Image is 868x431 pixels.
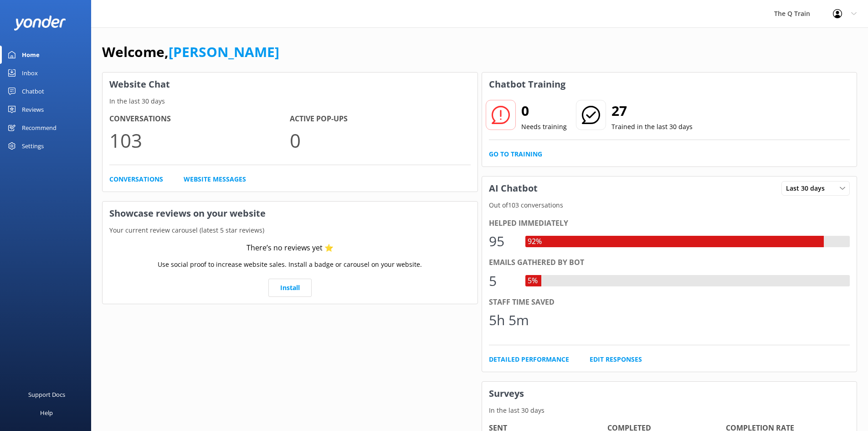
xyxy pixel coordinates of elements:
[290,113,470,125] h4: Active Pop-ups
[109,113,290,125] h4: Conversations
[22,82,44,100] div: Chatbot
[103,96,478,106] p: In the last 30 days
[184,174,246,184] a: Website Messages
[28,385,65,404] div: Support Docs
[525,275,540,287] div: 5%
[489,270,516,292] div: 5
[489,149,542,159] a: Go to Training
[786,183,830,193] span: Last 30 days
[14,16,66,31] img: yonder-white-logo.png
[489,354,569,364] a: Detailed Performance
[482,405,857,415] p: In the last 30 days
[103,202,478,225] h3: Showcase reviews on your website
[482,200,857,210] p: Out of 103 conversations
[521,122,567,132] p: Needs training
[489,230,516,252] div: 95
[482,177,544,200] h3: AI Chatbot
[489,218,850,229] div: Helped immediately
[22,46,40,64] div: Home
[611,122,693,132] p: Trained in the last 30 days
[482,73,572,96] h3: Chatbot Training
[521,100,567,122] h2: 0
[22,137,44,155] div: Settings
[103,73,478,96] h3: Website Chat
[268,279,312,297] a: Install
[590,354,642,364] a: Edit Responses
[22,119,56,137] div: Recommend
[102,41,279,63] h1: Welcome,
[290,125,470,156] p: 0
[22,100,44,119] div: Reviews
[158,260,422,270] p: Use social proof to increase website sales. Install a badge or carousel on your website.
[611,100,693,122] h2: 27
[103,225,478,235] p: Your current review carousel (latest 5 star reviews)
[482,382,857,405] h3: Surveys
[109,174,163,184] a: Conversations
[109,125,290,156] p: 103
[489,296,850,308] div: Staff time saved
[22,64,38,82] div: Inbox
[489,309,529,331] div: 5h 5m
[489,257,850,269] div: Emails gathered by bot
[40,404,53,422] div: Help
[525,236,544,248] div: 92%
[169,42,279,61] a: [PERSON_NAME]
[247,242,334,254] div: There’s no reviews yet ⭐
